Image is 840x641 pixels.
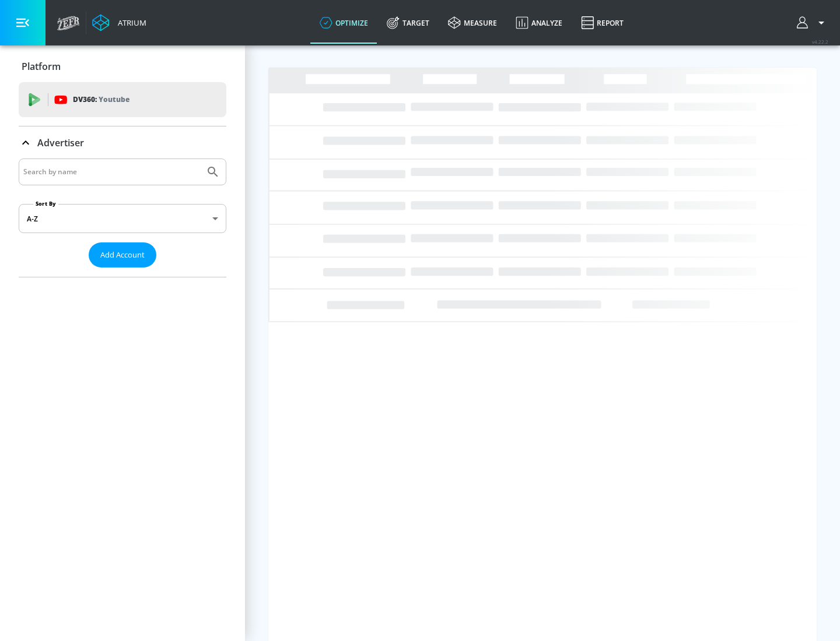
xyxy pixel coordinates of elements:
[377,2,439,44] a: Target
[89,242,156,267] button: Add Account
[19,126,226,159] div: Advertiser
[113,17,146,28] div: Atrium
[19,204,226,233] div: A-Z
[812,38,828,45] span: v 4.22.2
[92,14,146,31] a: Atrium
[37,136,84,149] p: Advertiser
[506,2,572,44] a: Analyze
[99,93,129,105] p: Youtube
[572,2,633,44] a: Report
[310,2,377,44] a: optimize
[100,248,145,262] span: Add Account
[33,200,58,207] label: Sort By
[22,60,61,73] p: Platform
[19,82,226,117] div: DV360: Youtube
[19,159,226,277] div: Advertiser
[19,50,226,83] div: Platform
[73,93,129,106] p: DV360:
[23,164,200,179] input: Search by name
[439,2,506,44] a: measure
[19,267,226,277] nav: list of Advertiser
